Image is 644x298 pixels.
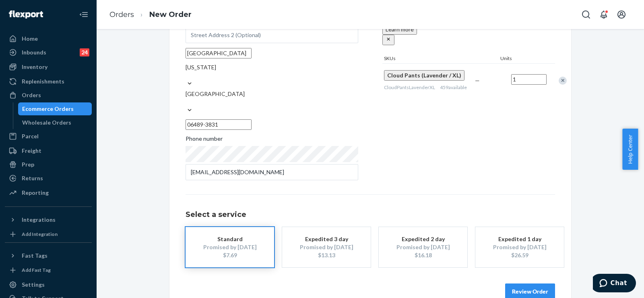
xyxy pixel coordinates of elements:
span: CloudPantsLavenderXL [384,84,435,90]
div: Replenishments [22,77,64,85]
div: Standard [198,235,262,243]
a: Prep [5,158,92,171]
button: Open notifications [596,6,612,23]
iframe: Opens a widget where you can chat to one of our agents [593,274,636,294]
div: $26.59 [487,251,552,259]
div: Orders [22,91,41,99]
button: Expedited 1 dayPromised by [DATE]$26.59 [475,227,564,267]
input: City [186,48,252,58]
input: Email (Only Required for International) [186,164,358,180]
div: Ecommerce Orders [22,105,74,113]
button: Expedited 2 dayPromised by [DATE]$16.18 [379,227,467,267]
div: Reporting [22,189,49,197]
button: Integrations [5,213,92,226]
div: Add Fast Tag [22,267,51,273]
a: Ecommerce Orders [18,102,92,115]
a: Add Fast Tag [5,265,92,275]
div: Promised by [DATE] [391,243,455,251]
button: close [382,35,394,45]
button: Learn more [382,24,417,35]
div: Prep [22,160,34,169]
div: 24 [80,48,89,56]
input: [US_STATE] [186,71,186,79]
div: Home [22,35,38,43]
input: Street Address 2 (Optional) [186,27,358,43]
a: Orders [109,10,134,19]
img: Flexport logo [9,10,43,19]
a: Inbounds24 [5,46,92,59]
div: Promised by [DATE] [294,243,359,251]
a: Add Integration [5,229,92,239]
button: Cloud Pants (Lavender / XL) [384,70,464,81]
div: Inventory [22,63,47,71]
a: Inventory [5,60,92,73]
span: — [475,77,480,84]
div: $16.18 [391,251,455,259]
a: Parcel [5,130,92,143]
a: Returns [5,172,92,185]
h1: Select a service [186,211,555,219]
button: Open Search Box [578,6,594,23]
div: Expedited 1 day [487,235,552,243]
div: Remove Item [559,77,567,85]
a: Home [5,32,92,45]
div: $13.13 [294,251,359,259]
a: Freight [5,144,92,157]
button: Close Navigation [76,6,92,23]
button: StandardPromised by [DATE]$7.69 [186,227,274,267]
div: SKUs [382,55,499,63]
button: Help Center [622,129,638,170]
button: Open account menu [613,6,630,23]
div: Expedited 2 day [391,235,455,243]
div: Settings [22,281,45,289]
div: Wholesale Orders [22,119,71,127]
div: [US_STATE] [186,63,358,71]
div: Add Integration [22,231,58,238]
button: Expedited 3 dayPromised by [DATE]$13.13 [282,227,371,267]
div: Inbounds [22,48,46,56]
a: New Order [149,10,192,19]
span: Cloud Pants (Lavender / XL) [387,72,461,79]
div: Parcel [22,132,39,140]
div: Freight [22,147,41,155]
input: [GEOGRAPHIC_DATA] [186,98,186,106]
a: Settings [5,278,92,291]
a: Wholesale Orders [18,116,92,129]
input: ZIP Code [186,119,252,130]
a: Replenishments [5,75,92,88]
a: Orders [5,89,92,102]
div: Fast Tags [22,252,47,260]
ol: breadcrumbs [103,3,198,27]
div: [GEOGRAPHIC_DATA] [186,90,358,98]
div: Promised by [DATE] [198,243,262,251]
div: $7.69 [198,251,262,259]
div: Expedited 3 day [294,235,359,243]
a: Reporting [5,186,92,199]
div: Units [499,55,535,63]
div: Promised by [DATE] [487,243,552,251]
span: Phone number [186,135,223,146]
div: Integrations [22,216,56,224]
span: 459 available [440,84,467,90]
div: Returns [22,174,43,182]
input: Quantity [511,74,547,85]
button: Fast Tags [5,249,92,262]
